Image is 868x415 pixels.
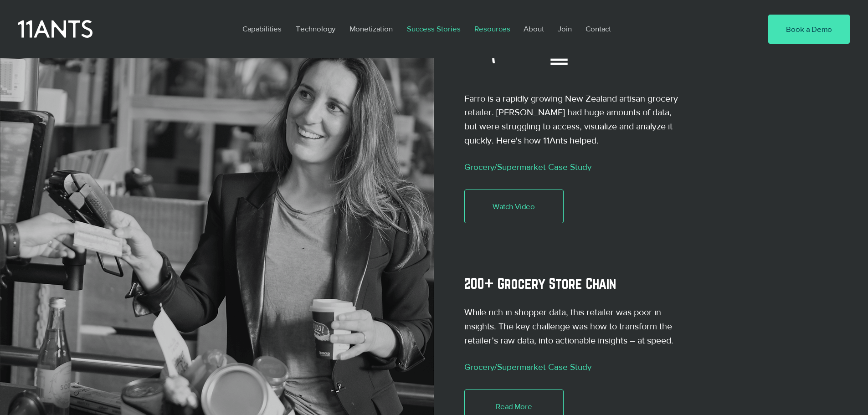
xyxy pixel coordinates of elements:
a: Join [551,18,579,39]
a: Monetization [343,18,400,39]
a: Contact [579,18,619,39]
a: Grocery/Supermarket Case Study [464,162,591,172]
p: Technology [291,18,340,39]
a: Success Stories [400,18,467,39]
p: About [519,18,549,39]
a: Technology [289,18,343,39]
p: Contact [581,18,616,39]
span: Read More [496,401,532,412]
span: Watch Video [493,201,535,212]
p: Success Stories [402,18,465,39]
p: Resources [470,18,515,39]
p: Capabilities [238,18,286,39]
a: About [517,18,551,39]
a: Book a Demo [768,15,850,44]
p: While rich in shopper data, this retailer was poor in insights. The key challenge was how to tran... [464,305,679,348]
a: Watch Video [464,190,564,223]
a: Capabilities [236,18,289,39]
p: Monetization [345,18,397,39]
p: Join [553,18,576,39]
a: Resources [467,18,517,39]
a: 200+ Grocery Store Chain [464,275,616,292]
p: Farro is a rapidly growing New Zealand artisan grocery retailer. [PERSON_NAME] had huge amounts o... [464,92,679,148]
nav: Site [236,18,740,39]
span: Book a Demo [786,24,832,35]
a: Grocery/Supermarket Case Study [464,362,591,372]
